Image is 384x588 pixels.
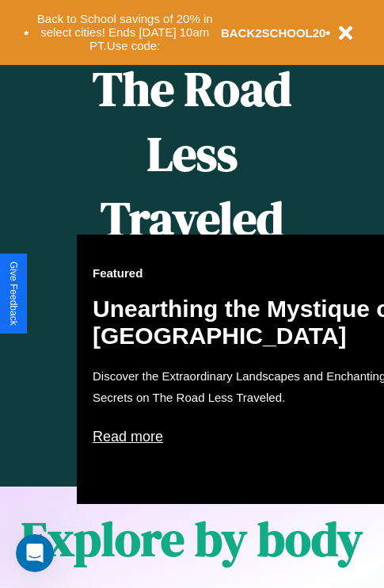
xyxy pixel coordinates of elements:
iframe: Intercom live chat [16,534,54,572]
button: Back to School savings of 20% in select cities! Ends [DATE] 10am PT.Use code: [29,8,221,57]
b: BACK2SCHOOL20 [221,26,326,40]
div: Give Feedback [8,262,19,326]
h1: Explore by body [21,506,363,571]
h1: The Road Less Traveled [77,56,307,252]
